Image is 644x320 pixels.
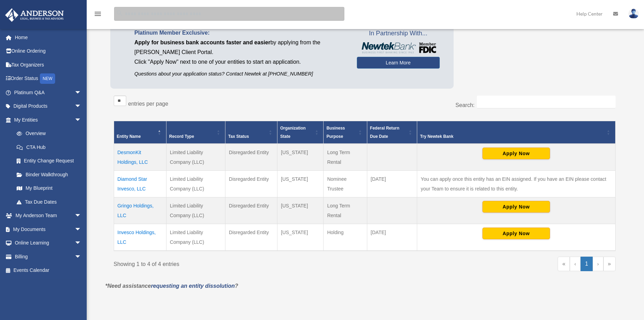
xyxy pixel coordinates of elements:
[114,257,360,269] div: Showing 1 to 4 of 4 entries
[75,209,88,223] span: arrow_drop_down
[166,121,225,144] th: Record Type: Activate to sort
[5,72,92,86] a: Order StatusNEW
[277,144,324,171] td: [US_STATE]
[603,257,616,271] a: Last
[10,127,85,141] a: Overview
[128,101,169,107] label: entries per page
[117,134,141,139] span: Entity Name
[166,171,225,197] td: Limited Liability Company (LLC)
[75,113,88,127] span: arrow_drop_down
[10,140,88,154] a: CTA Hub
[5,30,92,44] a: Home
[5,58,92,72] a: Tax Organizers
[114,171,166,197] td: Diamond Star Invesco, LLC
[75,86,88,100] span: arrow_drop_down
[324,197,367,224] td: Long Term Rental
[367,224,417,251] td: [DATE]
[225,144,277,171] td: Disregarded Entity
[277,224,324,251] td: [US_STATE]
[114,197,166,224] td: Gringo Holdings, LLC
[5,264,92,277] a: Events Calendar
[10,168,88,181] a: Binder Walkthrough
[324,171,367,197] td: Nominee Trustee
[75,250,88,264] span: arrow_drop_down
[5,209,92,223] a: My Anderson Teamarrow_drop_down
[135,38,346,57] p: by applying from the [PERSON_NAME] Client Portal.
[324,121,367,144] th: Business Purpose: Activate to sort
[5,250,92,264] a: Billingarrow_drop_down
[225,171,277,197] td: Disregarded Entity
[75,99,88,114] span: arrow_drop_down
[482,228,550,239] button: Apply Now
[225,121,277,144] th: Tax Status: Activate to sort
[277,121,324,144] th: Organization State: Activate to sort
[5,44,92,58] a: Online Ordering
[417,121,615,144] th: Try Newtek Bank : Activate to sort
[581,257,593,271] a: 1
[114,144,166,171] td: DesmonKit Holdings, LLC
[228,134,249,139] span: Tax Status
[75,236,88,250] span: arrow_drop_down
[5,99,92,113] a: Digital Productsarrow_drop_down
[417,171,615,197] td: You can apply once this entity has an EIN assigned. If you have an EIN please contact your Team t...
[324,144,367,171] td: Long Term Rental
[482,148,550,159] button: Apply Now
[135,28,346,38] p: Platinum Member Exclusive:
[135,70,346,78] p: Questions about your application status? Contact Newtek at [PHONE_NUMBER]
[5,86,92,99] a: Platinum Q&Aarrow_drop_down
[455,102,474,108] label: Search:
[367,171,417,197] td: [DATE]
[166,224,225,251] td: Limited Liability Company (LLC)
[482,201,550,213] button: Apply Now
[326,126,345,139] span: Business Purpose
[10,195,88,209] a: Tax Due Dates
[5,222,92,236] a: My Documentsarrow_drop_down
[116,9,123,17] i: search
[360,42,436,53] img: NewtekBankLogoSM.png
[114,224,166,251] td: Invesco Holdings, LLC
[40,73,55,84] div: NEW
[277,197,324,224] td: [US_STATE]
[135,57,346,67] p: Click "Apply Now" next to one of your entities to start an application.
[5,113,88,127] a: My Entitiesarrow_drop_down
[10,154,88,168] a: Entity Change Request
[94,10,102,18] i: menu
[357,28,440,39] span: In Partnership With...
[5,236,92,250] a: Online Learningarrow_drop_down
[225,197,277,224] td: Disregarded Entity
[105,283,238,289] em: *Need assistance ?
[169,134,194,139] span: Record Type
[3,8,66,22] img: Anderson Advisors Platinum Portal
[593,257,603,271] a: Next
[225,224,277,251] td: Disregarded Entity
[151,283,235,289] a: requesting an entity dissolution
[357,57,440,69] a: Learn More
[367,121,417,144] th: Federal Return Due Date: Activate to sort
[277,171,324,197] td: [US_STATE]
[10,181,88,195] a: My Blueprint
[420,132,604,141] div: Try Newtek Bank
[324,224,367,251] td: Holding
[570,257,581,271] a: Previous
[166,197,225,224] td: Limited Liability Company (LLC)
[75,222,88,237] span: arrow_drop_down
[166,144,225,171] td: Limited Liability Company (LLC)
[280,126,306,139] span: Organization State
[628,9,639,19] img: User Pic
[94,12,102,18] a: menu
[558,257,570,271] a: First
[135,39,271,45] span: Apply for business bank accounts faster and easier
[370,126,400,139] span: Federal Return Due Date
[114,121,166,144] th: Entity Name: Activate to invert sorting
